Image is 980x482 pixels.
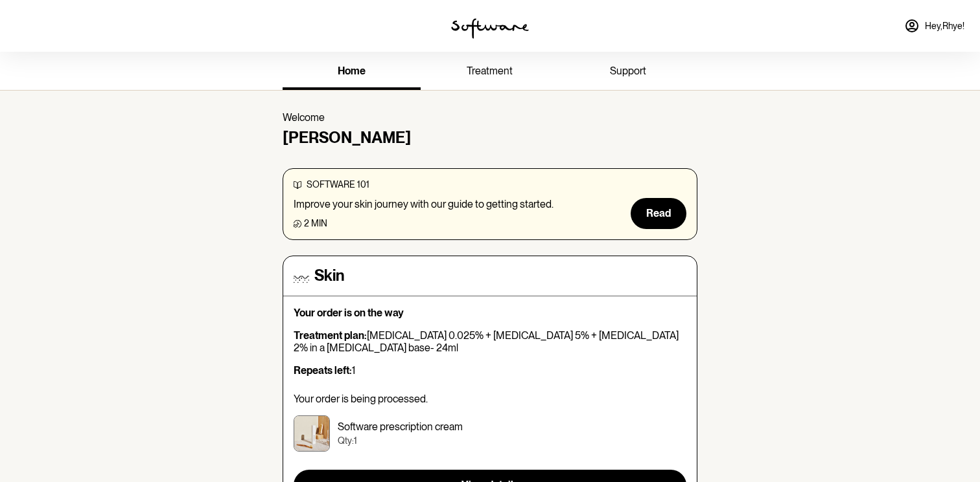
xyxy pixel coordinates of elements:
[294,393,686,405] p: Your order is being processed.
[294,415,330,452] img: ckrj9ld8300003h5xpk2noua0.jpg
[314,267,344,285] h4: Skin
[294,329,686,354] p: [MEDICAL_DATA] 0.025% + [MEDICAL_DATA] 5% + [MEDICAL_DATA] 2% in a [MEDICAL_DATA] base- 24ml
[283,54,421,90] a: home
[294,329,367,342] strong: Treatment plan:
[338,435,463,446] p: Qty: 1
[610,65,646,77] span: support
[304,218,327,228] span: 2 min
[925,21,964,32] span: Hey, Rhye !
[467,65,513,77] span: treatment
[646,207,671,219] span: Read
[896,10,972,41] a: Hey,Rhye!
[559,54,697,90] a: support
[294,307,686,319] p: Your order is on the way
[338,65,366,77] span: home
[307,179,369,190] span: software 101
[294,364,352,377] strong: Repeats left:
[451,18,529,39] img: software logo
[283,111,697,124] p: Welcome
[283,129,697,148] h4: [PERSON_NAME]
[294,198,554,210] p: Improve your skin journey with our guide to getting started.
[294,364,686,377] p: 1
[338,421,463,433] p: Software prescription cream
[421,54,559,90] a: treatment
[631,198,686,229] button: Read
